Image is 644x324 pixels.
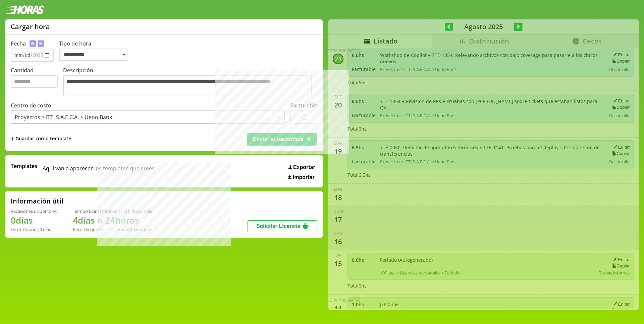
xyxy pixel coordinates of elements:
[11,22,50,31] h1: Cargar hora
[63,75,312,95] textarea: Descripción
[290,102,317,109] label: Facturable
[59,40,133,62] label: Tipo de hora
[11,135,15,143] span: +
[286,164,317,171] button: Exportar
[11,40,26,47] label: Fecha
[256,223,301,229] span: Solicitar Licencia
[59,49,127,61] select: Tipo de hora
[11,196,63,206] h2: Información útil
[11,135,71,143] span: +Guardar como template
[11,67,63,97] label: Cantidad
[11,162,37,170] span: Templates
[63,67,317,97] label: Descripción
[11,226,57,232] div: De otros años: 0 días
[43,162,156,180] span: Aqui van a aparecer los templates que crees.
[73,226,152,232] div: Recordá que vencen a fin de
[5,5,44,14] img: logotipo
[248,220,317,232] button: Solicitar Licencia
[11,214,57,226] h1: 0 días
[15,113,112,121] div: Proyectos > ITTI S.A.E.C.A. > Ueno Bank
[293,164,315,170] span: Exportar
[11,102,51,109] label: Centro de costo
[247,133,317,146] button: Enviar al backoffice
[11,75,58,88] input: Cantidad
[129,226,151,232] b: Diciembre
[11,208,57,214] div: Vacaciones disponibles
[73,208,152,214] div: Tiempo Libre Optativo (TiLO) disponible
[293,174,315,180] span: Importar
[73,214,152,226] h1: 4 días o 24 horas
[253,136,303,142] span: Enviar al backoffice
